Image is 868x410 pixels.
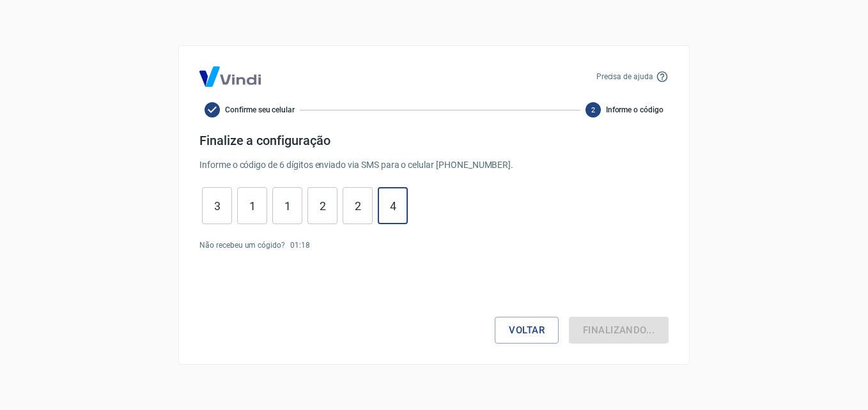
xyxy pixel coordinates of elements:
[290,239,310,251] p: 01 : 18
[591,106,595,114] text: 2
[199,239,285,251] p: Não recebeu um cógido?
[199,66,261,87] img: Logo Vind
[606,104,663,116] span: Informe o código
[596,71,653,82] p: Precisa de ajuda
[199,158,669,172] p: Informe o código de 6 dígitos enviado via SMS para o celular [PHONE_NUMBER] .
[225,104,295,116] span: Confirme seu celular
[199,133,669,148] h4: Finalize a configuração
[495,317,559,344] button: Voltar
